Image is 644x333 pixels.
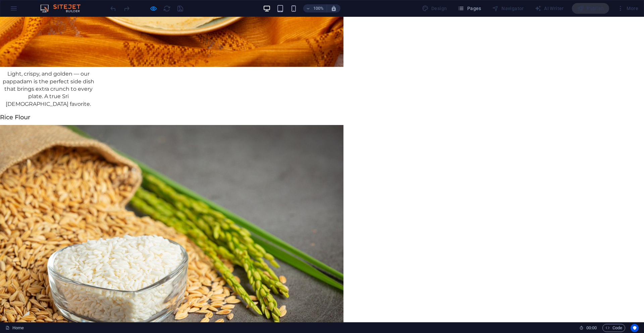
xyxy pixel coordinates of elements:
i: On resize automatically adjust zoom level to fit chosen device. [331,5,337,11]
span: Pages [458,5,481,12]
span: Code [605,324,622,332]
button: 100% [303,4,327,12]
div: Design (Ctrl+Alt+Y) [419,3,450,14]
button: Pages [455,3,484,14]
h6: Session time [579,324,597,332]
img: Editor Logo [39,4,89,12]
button: Usercentrics [631,324,639,332]
span: : [591,325,592,330]
span: 00 00 [586,324,597,332]
a: Click to cancel selection. Double-click to open Pages [5,324,24,332]
h6: 100% [313,4,324,12]
button: Code [602,324,625,332]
